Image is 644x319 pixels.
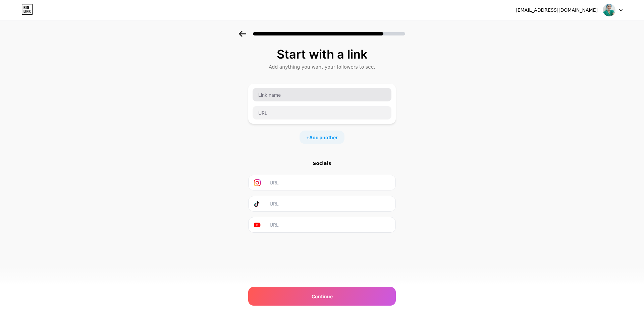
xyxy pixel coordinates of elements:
input: URL [253,106,391,119]
div: Start with a link [252,48,392,61]
input: Link name [253,88,391,101]
input: URL [270,175,391,190]
div: Add anything you want your followers to see. [252,64,392,70]
div: [EMAIL_ADDRESS][DOMAIN_NAME] [516,7,598,14]
img: bsxuandao [603,4,615,16]
div: Socials [248,160,396,167]
span: Continue [312,293,333,300]
input: URL [270,217,391,232]
div: + [300,131,344,144]
span: Add another [309,134,338,141]
input: URL [270,196,391,211]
